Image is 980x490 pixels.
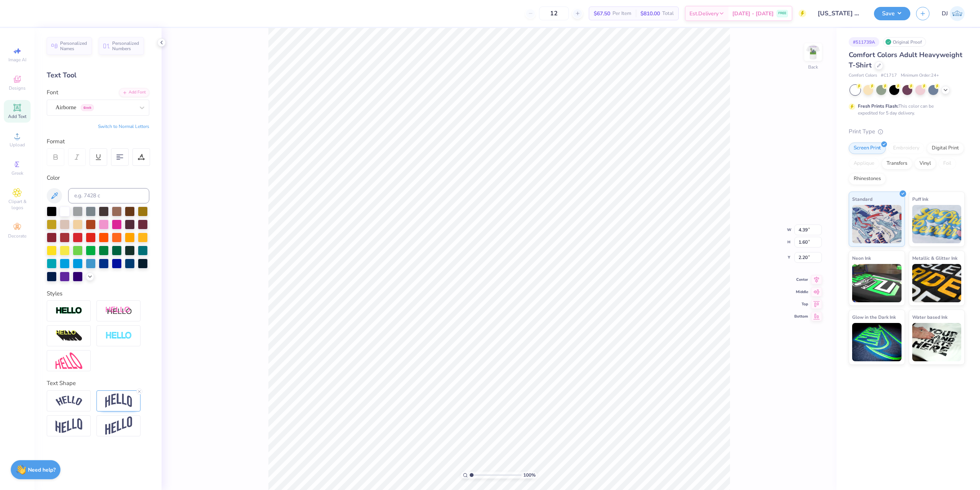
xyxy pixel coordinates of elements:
span: Middle [794,289,808,295]
img: Back [805,44,821,60]
div: Add Font [119,88,149,97]
div: Embroidery [888,143,924,154]
span: Add Text [8,113,26,120]
span: $810.00 [640,10,660,18]
span: [DATE] - [DATE] [732,10,774,18]
div: Text Shape [47,379,149,388]
span: 100 % [523,472,536,479]
span: Comfort Colors [849,72,877,79]
img: Metallic & Glitter Ink [912,264,962,302]
img: 3d Illusion [56,330,82,342]
img: Arc [56,396,82,406]
img: Shadow [105,306,132,316]
span: DJ [942,9,948,18]
span: Center [794,277,808,282]
span: Standard [852,195,872,203]
img: Puff Ink [912,205,962,243]
div: Print Type [849,127,965,136]
span: Designs [9,85,26,91]
span: Metallic & Glitter Ink [912,254,957,262]
input: – – [539,7,569,20]
img: Glow in the Dark Ink [852,323,902,361]
img: Stroke [56,306,82,315]
span: Glow in the Dark Ink [852,313,896,321]
div: Styles [47,289,149,298]
label: Font [47,88,58,97]
img: Water based Ink [912,323,962,361]
span: Water based Ink [912,313,947,321]
img: Negative Space [105,331,132,340]
span: $67.50 [594,10,610,18]
input: Untitled Design [812,6,868,21]
div: Text Tool [47,70,149,80]
img: Danyl Jon Ferrer [950,6,965,21]
span: Image AI [8,57,26,63]
div: Color [47,174,149,182]
img: Neon Ink [852,264,902,302]
span: # C1717 [881,72,897,79]
span: Bottom [794,314,808,319]
span: Per Item [612,10,631,18]
span: Comfort Colors Adult Heavyweight T-Shirt [849,50,962,70]
span: Personalized Numbers [112,41,139,51]
span: Clipart & logos [4,198,31,211]
img: Standard [852,205,902,243]
div: Transfers [882,158,912,169]
span: Greek [11,170,23,176]
div: Rhinestones [849,173,886,185]
div: Back [808,64,818,70]
div: # 511739A [849,37,879,47]
div: Applique [849,158,879,169]
div: Vinyl [915,158,936,169]
input: e.g. 7428 c [68,188,149,203]
img: Flag [56,418,82,433]
img: Rise [105,416,132,435]
span: Est. Delivery [689,10,719,18]
div: This color can be expedited for 5 day delivery. [858,103,952,116]
span: Personalized Names [60,41,87,51]
div: Screen Print [849,143,886,154]
span: Minimum Order: 24 + [901,72,939,79]
div: Format [47,137,150,146]
span: FREE [778,11,786,16]
span: Top [794,302,808,307]
div: Digital Print [927,143,964,154]
span: Puff Ink [912,195,928,203]
span: Upload [10,142,25,148]
span: Decorate [8,233,26,239]
div: Original Proof [883,37,926,47]
img: Free Distort [56,352,82,369]
strong: Fresh Prints Flash: [858,103,898,109]
span: Total [662,10,674,18]
span: Neon Ink [852,254,871,262]
a: DJ [942,6,965,21]
img: Arch [105,393,132,408]
button: Save [874,7,910,20]
strong: Need help? [28,466,56,474]
div: Foil [938,158,956,169]
button: Switch to Normal Letters [98,123,149,129]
